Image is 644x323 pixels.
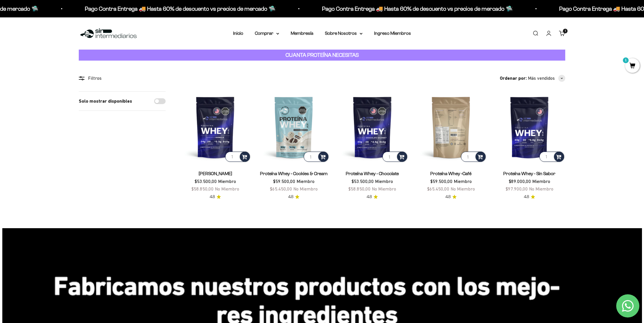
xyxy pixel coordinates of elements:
[503,171,555,176] a: Proteína Whey - Sin Sabor
[273,179,295,184] span: $59.500,00
[79,97,132,105] label: Solo mostrar disponibles
[524,194,529,200] span: 4.8
[85,4,276,13] p: Pago Contra Entrega 🚚 Hasta 60% de descuento vs precios de mercado 🛸
[288,194,293,200] span: 4.8
[524,194,535,200] a: 4.84.8 de 5.0 estrellas
[625,63,640,69] a: 1
[430,179,453,184] span: $59.500,00
[372,186,396,191] span: No Miembro
[291,31,313,36] a: Membresía
[528,75,565,82] button: Más vendidos
[415,91,487,163] img: Proteína Whey -Café
[210,194,221,200] a: 4.84.8 de 5.0 estrellas
[297,179,314,184] span: Miembro
[375,179,393,184] span: Miembro
[565,30,566,32] span: 1
[286,52,359,58] strong: CUANTA PROTEÍNA NECESITAS
[374,31,411,36] a: Ingreso Miembros
[260,171,328,176] a: Proteína Whey - Cookies & Cream
[532,179,550,184] span: Miembro
[367,194,372,200] span: 4.8
[270,186,292,191] span: $65.450,00
[210,194,215,200] span: 4.8
[451,186,475,191] span: No Miembro
[500,75,527,82] span: Ordenar por:
[191,186,214,191] span: $58.850,00
[622,57,629,64] mark: 1
[430,171,471,176] a: Proteína Whey -Café
[199,171,232,176] a: [PERSON_NAME]
[346,171,399,176] a: Proteína Whey - Chocolate
[509,179,531,184] span: $89.000,00
[255,30,279,37] summary: Comprar
[427,186,449,191] span: $65.450,00
[528,75,555,82] span: Más vendidos
[506,186,528,191] span: $97.900,00
[445,194,457,200] a: 4.84.8 de 5.0 estrellas
[288,194,299,200] a: 4.84.8 de 5.0 estrellas
[293,186,318,191] span: No Miembro
[454,179,472,184] span: Miembro
[445,194,451,200] span: 4.8
[348,186,371,191] span: $58.850,00
[322,4,513,13] p: Pago Contra Entrega 🚚 Hasta 60% de descuento vs precios de mercado 🛸
[529,186,553,191] span: No Miembro
[195,179,217,184] span: $53.500,00
[215,186,239,191] span: No Miembro
[352,179,374,184] span: $53.500,00
[233,31,243,36] a: Inicio
[367,194,378,200] a: 4.84.8 de 5.0 estrellas
[325,30,363,37] summary: Sobre Nosotros
[79,75,166,82] div: Filtros
[218,179,236,184] span: Miembro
